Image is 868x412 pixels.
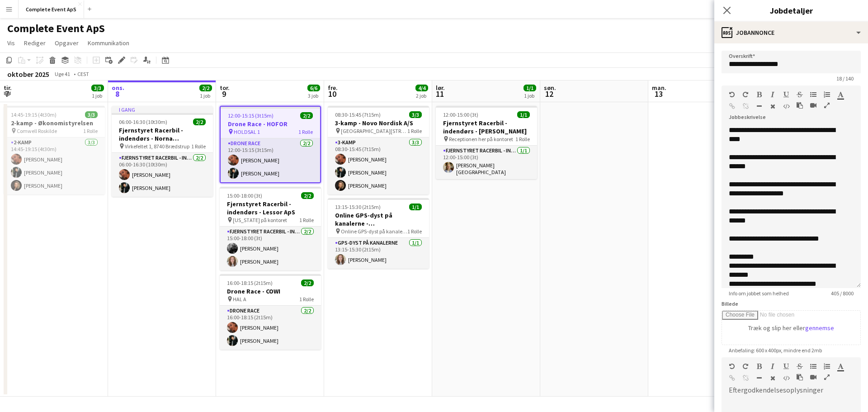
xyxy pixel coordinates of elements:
[4,137,105,194] app-card-role: 2-kamp3/314:45-19:15 (4t30m)[PERSON_NAME][PERSON_NAME][PERSON_NAME]
[407,228,422,235] span: 1 Rolle
[298,128,313,135] span: 1 Rolle
[756,91,762,98] button: Fed
[88,39,129,47] span: Kommunikation
[51,71,74,77] span: Uge 41
[221,138,320,182] app-card-role: Drone Race2/212:00-15:15 (3t15m)[PERSON_NAME][PERSON_NAME]
[544,84,556,92] span: søn.
[742,363,749,370] button: Gentag
[714,22,868,43] div: Jobannonce
[714,5,868,16] h3: Jobdetaljer
[112,84,124,92] span: ons.
[328,106,429,194] app-job-card: 08:30-15:45 (7t15m)3/33-kamp - Novo Nordisk A/S [GEOGRAPHIC_DATA][STREET_ADDRESS][GEOGRAPHIC_DATA...
[233,296,246,303] span: HAL A
[112,153,213,197] app-card-role: Fjernstyret Racerbil - indendørs2/206:00-16:30 (10t30m)[PERSON_NAME][PERSON_NAME]
[824,91,830,98] button: Ordnet liste
[652,84,666,92] span: man.
[407,128,422,134] span: 1 Rolle
[769,374,776,382] button: Ryd formatering
[797,102,803,109] button: Sæt ind som almindelig tekst
[515,136,530,142] span: 1 Rolle
[810,374,816,381] button: Indsæt video
[722,347,829,354] span: Anbefaling: 600 x 400px, mindre end 2mb
[328,211,429,227] h3: Online GPS-dyst på kanalerne - Udenrigsministeriet
[4,119,105,127] h3: 2-kamp - Økonomistyrelsen
[4,106,105,194] app-job-card: 14:45-19:15 (4t30m)3/32-kamp - Økonomistyrelsen Comwell Roskilde1 Rolle2-kamp3/314:45-19:15 (4t30...
[85,111,98,118] span: 3/3
[328,137,429,194] app-card-role: 3-kamp3/308:30-15:45 (7t15m)[PERSON_NAME][PERSON_NAME][PERSON_NAME]
[193,118,206,125] span: 2/2
[301,279,314,286] span: 2/2
[92,92,104,99] div: 1 job
[824,374,830,381] button: Fuld skærm
[722,290,796,297] span: Info om jobbet som helhed
[651,89,666,99] span: 13
[436,106,537,179] app-job-card: 12:00-15:00 (3t)1/1Fjernstyret Racerbil - indendørs - [PERSON_NAME] Receptionen her på kontoret1 ...
[829,75,861,82] span: 18 / 140
[84,37,133,49] a: Kommunikation
[524,85,536,91] span: 1/1
[756,363,762,370] button: Fed
[227,192,262,199] span: 15:00-18:00 (3t)
[837,363,844,370] button: Tekstfarve
[797,91,803,98] button: Gennemstreget
[227,279,273,286] span: 16:00-18:15 (2t15m)
[783,363,789,370] button: Understregning
[112,106,213,197] app-job-card: I gang06:00-16:30 (10t30m)2/2Fjernstyret Racerbil - indendørs - Norna Playgrounds A/S Virkefeltet...
[17,128,57,134] span: Comwell Roskilde
[415,85,428,91] span: 4/4
[517,111,530,118] span: 1/1
[234,128,260,135] span: HOLDSAL 1
[769,91,776,98] button: Kursiv
[769,103,776,110] button: Ryd formatering
[125,143,189,150] span: Virkefeltet 1, 8740 Brædstrup
[191,143,206,150] span: 1 Rolle
[783,374,789,382] button: HTML-kode
[341,228,407,235] span: Online GPS-dyst på kanalerne
[824,363,830,370] button: Ordnet liste
[55,39,79,47] span: Opgaver
[328,119,429,127] h3: 3-kamp - Novo Nordisk A/S
[4,37,19,49] a: Vis
[20,37,49,49] a: Rediger
[91,85,104,91] span: 3/3
[335,111,381,118] span: 08:30-15:45 (7t15m)
[524,92,536,99] div: 1 job
[112,106,213,113] div: I gang
[824,102,830,109] button: Fuld skærm
[220,274,321,350] app-job-card: 16:00-18:15 (2t15m)2/2Drone Race - COWI HAL A1 RolleDrone Race2/216:00-18:15 (2t15m)[PERSON_NAME]...
[307,85,320,91] span: 6/6
[416,92,428,99] div: 2 job
[443,111,478,118] span: 12:00-15:00 (3t)
[328,238,429,269] app-card-role: GPS-dyst på kanalerne1/113:15-15:30 (2t15m)[PERSON_NAME]
[7,70,49,79] div: oktober 2025
[300,112,313,119] span: 2/2
[326,89,338,99] span: 10
[308,92,320,99] div: 3 job
[218,89,230,99] span: 9
[220,106,321,183] div: 12:00-15:15 (3t15m)2/2Drone Race - HOFOR HOLDSAL 11 RolleDrone Race2/212:00-15:15 (3t15m)[PERSON_...
[328,198,429,269] app-job-card: 13:15-15:30 (2t15m)1/1Online GPS-dyst på kanalerne - Udenrigsministeriet Online GPS-dyst på kanal...
[110,89,124,99] span: 8
[220,306,321,350] app-card-role: Drone Race2/216:00-18:15 (2t15m)[PERSON_NAME][PERSON_NAME]
[810,363,816,370] button: Uordnet liste
[299,217,314,223] span: 1 Rolle
[228,112,274,119] span: 12:00-15:15 (3t15m)
[220,287,321,295] h3: Drone Race - COWI
[2,89,12,99] span: 7
[837,91,844,98] button: Tekstfarve
[233,217,287,223] span: [US_STATE] på kontoret
[769,363,776,370] button: Kursiv
[542,89,556,99] span: 12
[4,84,12,92] span: tir.
[301,192,314,199] span: 2/2
[756,374,762,382] button: Vandret linje
[797,374,803,381] button: Sæt ind som almindelig tekst
[19,0,84,18] button: Complete Event ApS
[83,128,98,134] span: 1 Rolle
[199,85,212,91] span: 2/2
[436,84,445,92] span: lør.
